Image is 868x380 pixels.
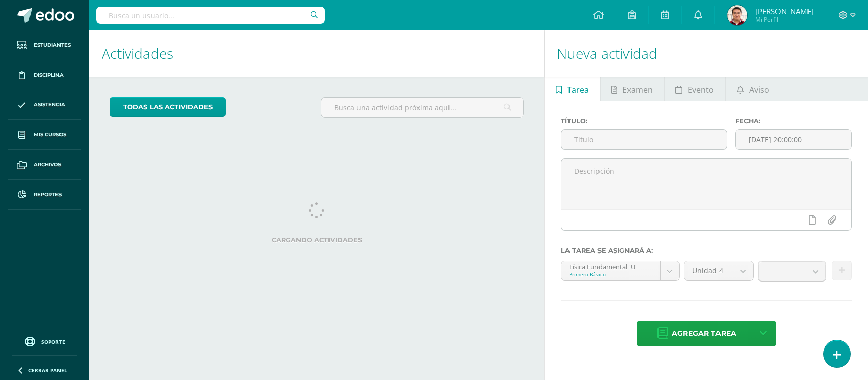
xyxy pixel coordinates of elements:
[569,261,652,271] div: Física Fundamental 'U'
[28,367,67,374] span: Cerrar panel
[8,30,81,60] a: Estudiantes
[12,334,77,348] a: Soporte
[34,41,71,49] span: Estudiantes
[749,78,769,102] span: Aviso
[96,7,325,24] input: Busca un usuario...
[684,261,753,280] a: Unidad 4
[8,150,81,180] a: Archivos
[727,5,747,25] img: e7cd323b44cf5a74fd6dd1684ce041c5.png
[8,90,81,120] a: Asistencia
[692,261,726,280] span: Unidad 4
[102,30,532,77] h1: Actividades
[34,101,65,109] span: Asistencia
[561,117,727,125] label: Título:
[41,338,65,345] span: Soporte
[601,77,664,101] a: Examen
[755,15,814,24] span: Mi Perfil
[569,271,652,278] div: Primero Básico
[34,191,62,199] span: Reportes
[110,97,226,117] a: todas las Actividades
[8,60,81,90] a: Disciplina
[665,77,725,101] a: Evento
[755,6,814,16] span: [PERSON_NAME]
[8,180,81,210] a: Reportes
[561,247,852,255] label: La tarea se asignará a:
[736,130,851,149] input: Fecha de entrega
[557,30,856,77] h1: Nueva actividad
[567,78,589,102] span: Tarea
[110,236,524,244] label: Cargando actividades
[34,161,61,169] span: Archivos
[34,131,66,139] span: Mis cursos
[622,78,653,102] span: Examen
[561,130,727,149] input: Título
[545,77,600,101] a: Tarea
[8,120,81,150] a: Mis cursos
[561,261,679,280] a: Física Fundamental 'U'Primero Básico
[726,77,780,101] a: Aviso
[735,117,852,125] label: Fecha:
[321,98,523,117] input: Busca una actividad próxima aquí...
[34,71,64,79] span: Disciplina
[687,78,714,102] span: Evento
[672,321,736,346] span: Agregar tarea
